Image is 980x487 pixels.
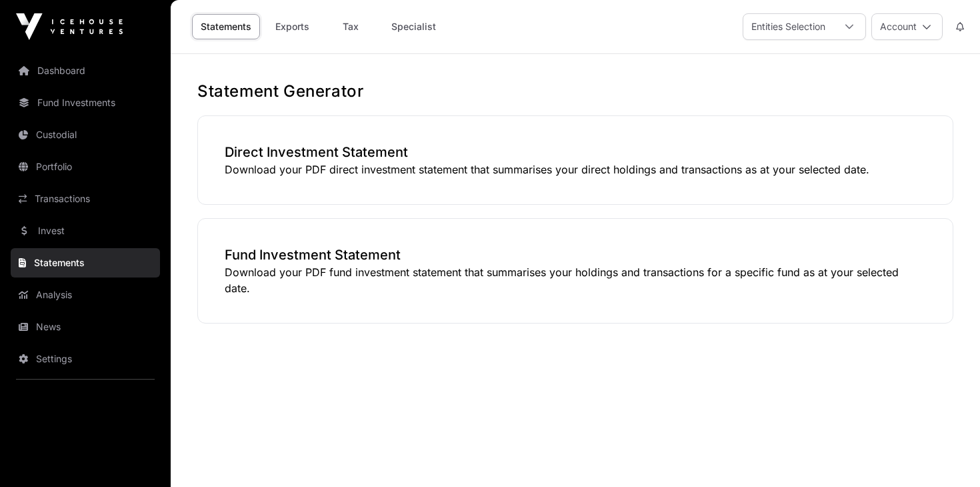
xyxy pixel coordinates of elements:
[871,13,943,40] button: Account
[11,88,160,117] a: Fund Investments
[11,312,160,342] a: News
[743,14,833,39] div: Entities Selection
[383,14,445,39] a: Specialist
[11,184,160,213] a: Transactions
[225,161,926,177] p: Download your PDF direct investment statement that summarises your direct holdings and transactio...
[11,152,160,181] a: Portfolio
[265,14,319,39] a: Exports
[225,143,926,161] h3: Direct Investment Statement
[324,14,377,39] a: Tax
[11,216,160,246] a: Invest
[225,264,926,296] p: Download your PDF fund investment statement that summarises your holdings and transactions for a ...
[11,248,160,278] a: Statements
[225,246,926,264] h3: Fund Investment Statement
[197,81,953,102] h1: Statement Generator
[11,280,160,310] a: Analysis
[192,14,260,39] a: Statements
[11,56,160,85] a: Dashboard
[16,13,123,40] img: Icehouse Ventures Logo
[11,344,160,374] a: Settings
[11,120,160,149] a: Custodial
